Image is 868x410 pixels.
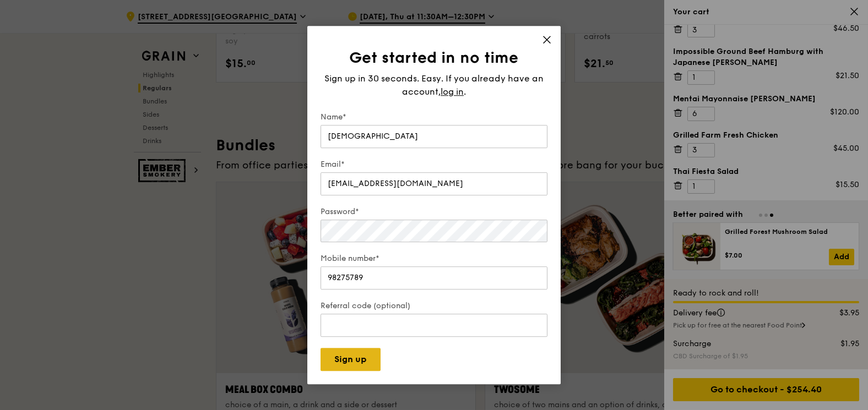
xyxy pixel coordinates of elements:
label: Referral code (optional) [321,300,547,311]
span: Sign up in 30 seconds. Easy. If you already have an account, [324,73,544,97]
span: . [464,86,466,97]
label: Name* [321,112,547,123]
span: log in [441,85,464,99]
label: Email* [321,159,547,170]
label: Password* [321,206,547,217]
label: Mobile number* [321,253,547,264]
button: Sign up [321,348,381,371]
h1: Get started in no time [321,48,547,68]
